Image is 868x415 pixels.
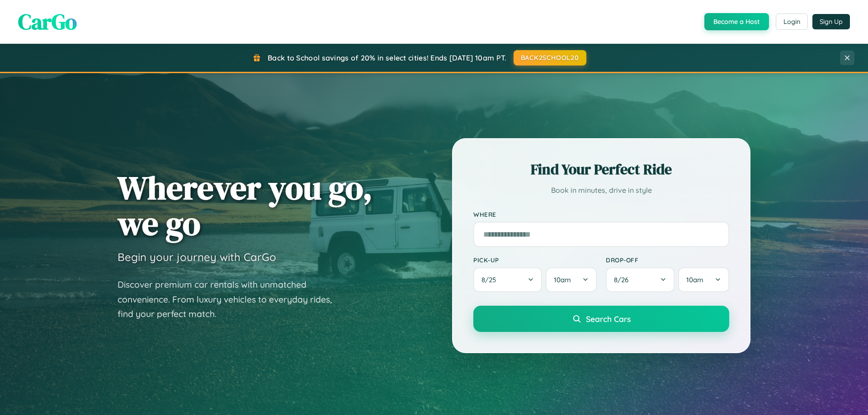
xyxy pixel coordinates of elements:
button: 10am [546,267,597,292]
span: CarGo [18,7,77,37]
button: 10am [678,267,729,292]
label: Pick-up [473,256,597,264]
button: 8/25 [473,267,542,292]
button: 8/26 [606,267,675,292]
span: 8 / 25 [481,275,500,284]
button: BACK2SCHOOL20 [514,50,586,65]
span: 10am [554,275,571,284]
button: Search Cars [473,306,729,332]
span: 8 / 26 [614,275,633,284]
span: Search Cars [586,314,631,324]
p: Book in minutes, drive in style [473,184,729,197]
span: Back to School savings of 20% in select cities! Ends [DATE] 10am PT. [268,53,506,62]
label: Where [473,210,729,218]
span: 10am [686,275,703,284]
h2: Find Your Perfect Ride [473,159,729,179]
button: Sign Up [812,14,850,29]
label: Drop-off [606,256,729,264]
button: Login [776,14,808,30]
h3: Begin your journey with CarGo [118,250,276,264]
h1: Wherever you go, we go [118,170,373,241]
p: Discover premium car rentals with unmatched convenience. From luxury vehicles to everyday rides, ... [118,277,344,322]
button: Become a Host [704,13,769,30]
